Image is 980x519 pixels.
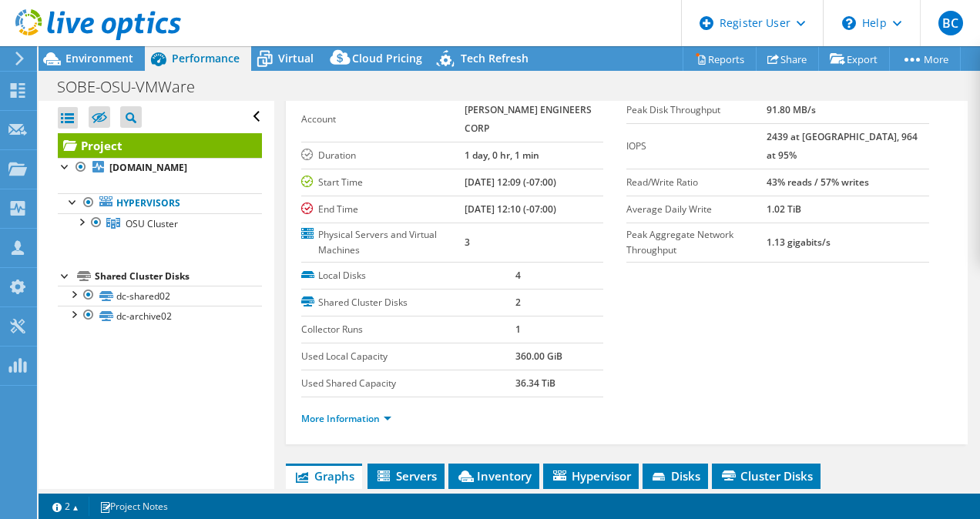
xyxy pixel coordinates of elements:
[465,103,592,135] b: [PERSON_NAME] ENGINEERS CORP
[95,267,262,286] div: Shared Cluster Disks
[720,468,813,484] span: Cluster Disks
[818,47,890,71] a: Export
[126,217,178,230] span: OSU Cluster
[301,148,465,163] label: Duration
[626,202,767,217] label: Average Daily Write
[767,103,816,116] b: 91.80 MB/s
[626,175,767,190] label: Read/Write Ratio
[352,51,422,65] span: Cloud Pricing
[301,112,465,127] label: Account
[938,11,963,35] span: BC
[172,51,240,65] span: Performance
[465,236,470,249] b: 3
[301,227,465,258] label: Physical Servers and Virtual Machines
[767,130,918,162] b: 2439 at [GEOGRAPHIC_DATA], 964 at 95%
[626,139,767,154] label: IOPS
[301,349,515,364] label: Used Local Capacity
[58,133,262,158] a: Project
[58,286,262,306] a: dc-shared02
[515,377,555,390] b: 36.34 TiB
[50,79,219,95] h1: SOBE-OSU-VMWare
[551,468,631,484] span: Hypervisor
[756,47,819,71] a: Share
[461,51,529,65] span: Tech Refresh
[301,268,515,283] label: Local Disks
[301,412,391,425] a: More Information
[842,16,856,30] svg: \n
[515,350,562,363] b: 360.00 GiB
[465,203,556,216] b: [DATE] 12:10 (-07:00)
[465,149,539,162] b: 1 day, 0 hr, 1 min
[58,306,262,326] a: dc-archive02
[683,47,757,71] a: Reports
[465,176,556,189] b: [DATE] 12:09 (-07:00)
[626,102,767,118] label: Peak Disk Throughput
[301,376,515,391] label: Used Shared Capacity
[65,51,133,65] span: Environment
[626,227,767,258] label: Peak Aggregate Network Throughput
[58,213,262,233] a: OSU Cluster
[650,468,700,484] span: Disks
[58,193,262,213] a: Hypervisors
[301,202,465,217] label: End Time
[278,51,314,65] span: Virtual
[515,296,521,309] b: 2
[889,47,961,71] a: More
[767,203,801,216] b: 1.02 TiB
[375,468,437,484] span: Servers
[767,176,869,189] b: 43% reads / 57% writes
[515,323,521,336] b: 1
[58,158,262,178] a: [DOMAIN_NAME]
[301,175,465,190] label: Start Time
[767,236,831,249] b: 1.13 gigabits/s
[89,497,179,516] a: Project Notes
[301,322,515,337] label: Collector Runs
[109,161,187,174] b: [DOMAIN_NAME]
[301,295,515,310] label: Shared Cluster Disks
[294,468,354,484] span: Graphs
[456,468,532,484] span: Inventory
[42,497,89,516] a: 2
[515,269,521,282] b: 4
